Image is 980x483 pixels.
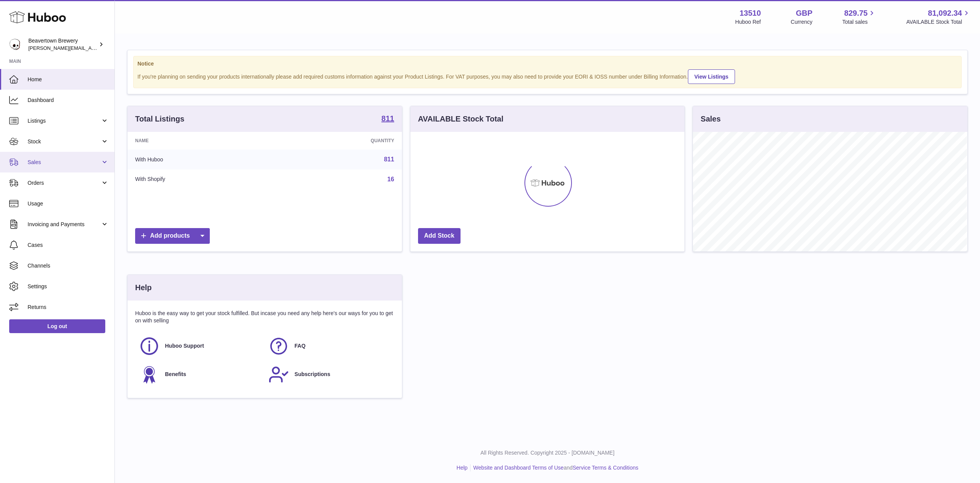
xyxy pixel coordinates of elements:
[844,8,867,18] span: 829.75
[268,336,390,356] a: FAQ
[139,336,261,356] a: Huboo Support
[135,228,210,244] a: Add products
[127,169,275,189] td: With Shopify
[906,18,971,26] span: AVAILABLE Stock Total
[573,465,639,471] a: Service Terms & Conditions
[137,60,957,67] strong: Notice
[28,97,109,104] span: Dashboard
[121,449,974,457] p: All Rights Reserved. Copyright 2025 - [DOMAIN_NAME]
[28,179,101,187] span: Orders
[381,115,394,122] strong: 811
[135,114,185,124] h3: Total Listings
[139,364,261,385] a: Benefits
[688,69,735,84] a: View Listings
[470,464,638,472] li: and
[735,18,761,26] div: Huboo Ref
[28,159,101,166] span: Sales
[28,138,101,145] span: Stock
[842,8,876,26] a: 829.75 Total sales
[28,242,109,249] span: Cases
[165,371,186,378] span: Benefits
[28,37,97,52] div: Beavertown Brewery
[473,465,563,471] a: Website and Dashboard Terms of Use
[791,18,813,26] div: Currency
[9,319,105,333] a: Log out
[418,228,461,244] a: Add Stock
[28,262,109,269] span: Channels
[268,364,390,385] a: Subscriptions
[381,115,394,124] a: 811
[135,283,152,293] h3: Help
[28,283,109,290] span: Settings
[28,304,109,311] span: Returns
[928,8,962,18] span: 81,092.34
[137,68,957,84] div: If you're planning on sending your products internationally please add required customs informati...
[418,114,503,124] h3: AVAILABLE Stock Total
[9,39,21,50] img: Matthew.McCormack@beavertownbrewery.co.uk
[28,45,194,51] span: [PERSON_NAME][EMAIL_ADDRESS][PERSON_NAME][DOMAIN_NAME]
[165,342,204,350] span: Huboo Support
[387,176,394,182] a: 16
[294,371,330,378] span: Subscriptions
[457,465,468,471] a: Help
[275,132,402,149] th: Quantity
[135,310,394,324] p: Huboo is the easy way to get your stock fulfilled. But incase you need any help here's our ways f...
[796,8,812,18] strong: GBP
[701,114,720,124] h3: Sales
[28,117,101,125] span: Listings
[906,8,971,26] a: 81,092.34 AVAILABLE Stock Total
[384,156,394,163] a: 811
[294,342,305,350] span: FAQ
[740,8,761,18] strong: 13510
[127,132,275,149] th: Name
[28,76,109,83] span: Home
[28,221,101,228] span: Invoicing and Payments
[28,200,109,207] span: Usage
[842,18,876,26] span: Total sales
[127,149,275,169] td: With Huboo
